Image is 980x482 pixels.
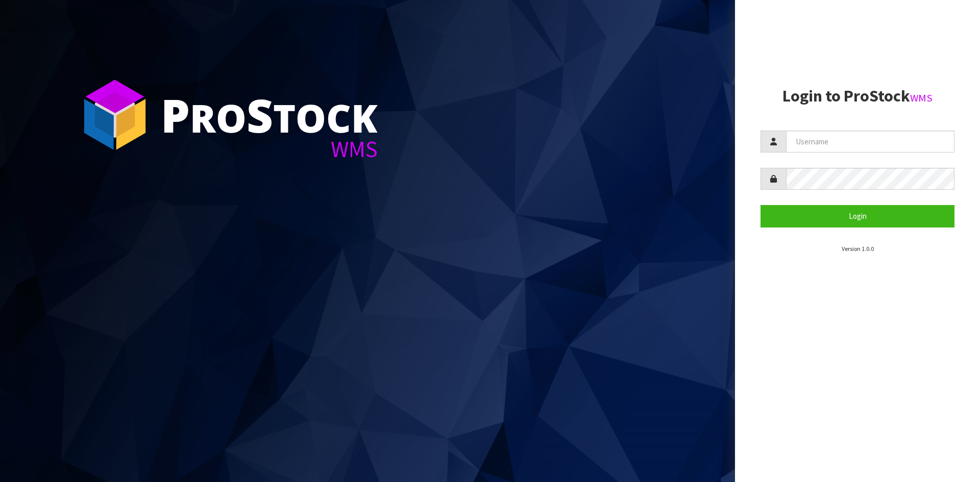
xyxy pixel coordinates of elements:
[910,91,933,105] small: WMS
[761,87,954,105] h2: Login to ProStock
[161,92,378,138] div: ro tock
[842,245,874,252] small: Version 1.0.0
[786,131,954,153] input: Username
[761,205,954,227] button: Login
[161,84,190,146] span: P
[77,77,153,153] img: ProStock Cube
[247,84,273,146] span: S
[161,138,378,161] div: WMS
